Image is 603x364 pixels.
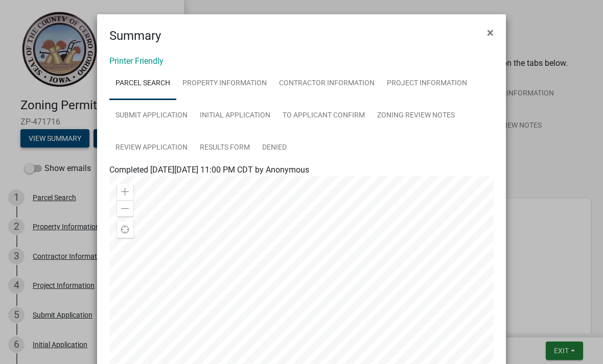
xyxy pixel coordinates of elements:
[109,56,164,66] a: Printer Friendly
[256,132,293,164] a: Denied
[109,67,176,100] a: Parcel Search
[109,27,161,45] h4: Summary
[117,200,133,216] div: Zoom out
[273,67,381,100] a: Contractor Information
[194,132,256,164] a: Results Form
[176,67,273,100] a: Property Information
[371,100,461,132] a: Zoning Review Notes
[117,222,133,238] div: Find my location
[194,100,276,132] a: Initial Application
[109,132,194,164] a: Review Application
[487,26,494,40] span: ×
[381,67,473,100] a: Project Information
[117,184,133,200] div: Zoom in
[479,18,502,47] button: Close
[109,100,194,132] a: Submit Application
[276,100,371,132] a: To Applicant Confirm
[109,165,309,175] span: Completed [DATE][DATE] 11:00 PM CDT by Anonymous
